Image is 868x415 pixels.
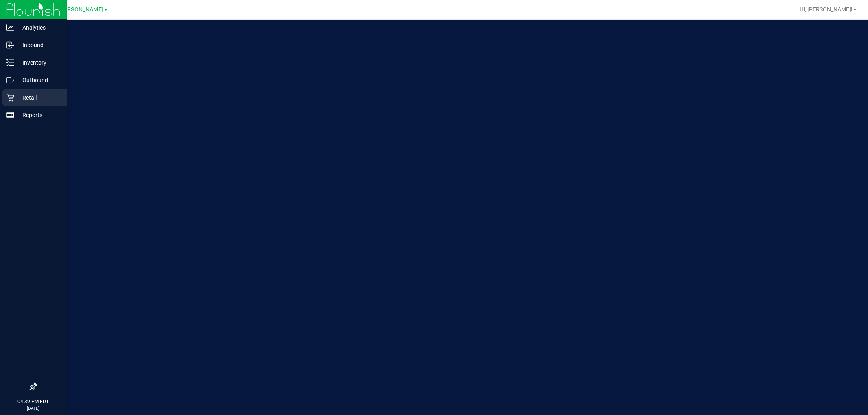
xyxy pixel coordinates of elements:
inline-svg: Analytics [6,24,14,32]
p: Retail [14,93,63,102]
p: Outbound [14,75,63,85]
p: Inventory [14,58,63,67]
inline-svg: Inventory [6,59,14,67]
inline-svg: Reports [6,111,14,119]
p: 04:39 PM EDT [4,398,63,405]
inline-svg: Retail [6,93,14,102]
inline-svg: Inbound [6,41,14,49]
span: [PERSON_NAME] [59,6,103,13]
p: [DATE] [4,405,63,411]
p: Reports [14,110,63,120]
inline-svg: Outbound [6,76,14,84]
span: Hi, [PERSON_NAME]! [800,6,853,13]
iframe: Resource center [8,350,33,374]
p: Inbound [14,40,63,50]
p: Analytics [14,23,63,33]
